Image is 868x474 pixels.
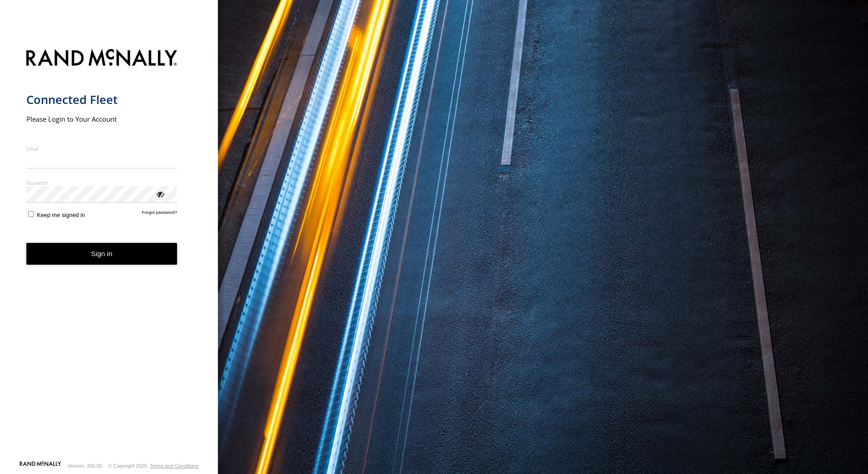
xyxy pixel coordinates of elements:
[108,463,198,469] div: © Copyright 2025 -
[26,243,178,265] button: Sign in
[155,189,164,198] div: ViewPassword
[28,211,34,217] input: Keep me signed in
[37,212,85,218] span: Keep me signed in
[20,461,61,470] a: Visit our Website
[142,210,178,218] a: Forgot password?
[26,179,178,186] label: Password
[26,114,178,123] h2: Please Login to Your Account
[26,47,178,70] img: Rand McNally
[150,463,198,469] a: Terms and Conditions
[26,92,178,107] h1: Connected Fleet
[68,463,102,469] div: Version: 306.00
[26,145,178,152] label: Email
[26,44,192,460] form: main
